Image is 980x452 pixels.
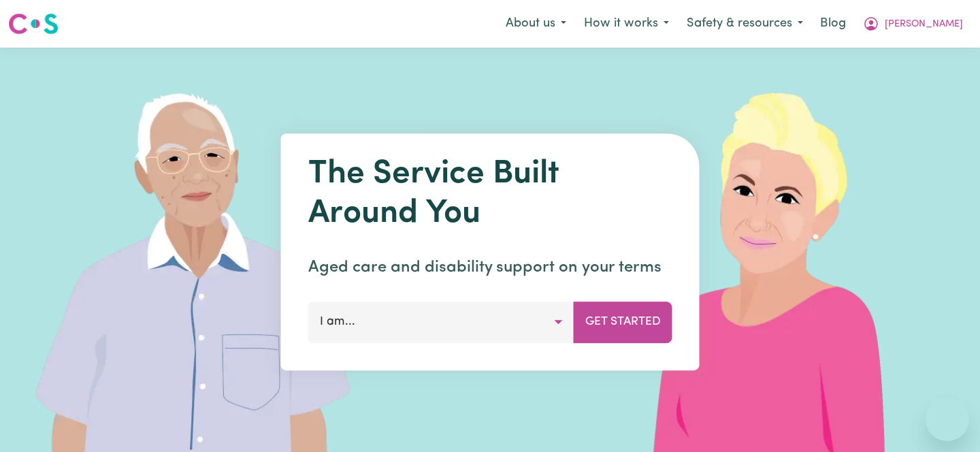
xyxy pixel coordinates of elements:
button: Get Started [574,302,672,342]
a: Careseekers logo [8,8,59,39]
button: How it works [575,10,678,38]
button: About us [497,10,575,38]
button: My Account [854,10,972,38]
img: Careseekers logo [8,12,59,36]
h1: The Service Built Around You [308,155,672,233]
p: Aged care and disability support on your terms [308,255,672,280]
a: Blog [812,9,854,39]
button: I am... [308,302,574,342]
span: [PERSON_NAME] [885,17,963,32]
iframe: Button to launch messaging window [926,398,969,441]
button: Safety & resources [678,10,812,38]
